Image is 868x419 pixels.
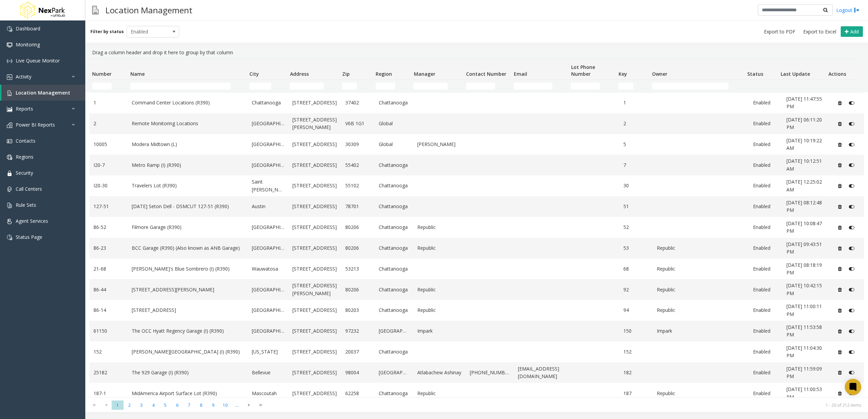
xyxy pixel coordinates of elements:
td: City Filter [247,80,287,92]
a: 25182 [93,369,124,376]
a: [DATE] 12:25:02 AM [786,178,826,193]
td: Region Filter [373,80,411,92]
a: 5 [623,141,649,148]
img: 'icon' [7,171,12,176]
a: Chattanooga [379,244,409,252]
span: [DATE] 10:19:22 AM [786,137,822,151]
a: [DATE] 11:59:09 PM [786,365,826,380]
a: Chattanooga [252,99,284,106]
a: 127-51 [93,203,124,210]
span: Number [92,71,112,77]
a: [DATE] 10:08:47 PM [786,220,826,235]
span: Monitoring [16,41,40,48]
a: 86-52 [93,223,124,231]
a: [STREET_ADDRESS][PERSON_NAME] [132,286,243,293]
a: [STREET_ADDRESS] [292,265,337,273]
span: Name [130,71,145,77]
a: 62258 [345,390,371,397]
img: 'icon' [7,42,12,48]
td: Actions Filter [825,80,859,92]
span: [DATE] 11:59:09 PM [786,365,822,379]
a: Atlabachew Ashinay [417,369,462,376]
a: [GEOGRAPHIC_DATA] [252,327,284,335]
a: [STREET_ADDRESS][PERSON_NAME] [292,116,337,131]
span: [DATE] 06:11:20 PM [786,116,822,130]
a: [STREET_ADDRESS] [292,223,337,231]
span: Dashboard [16,25,40,32]
a: [DATE] 11:00:53 PM [786,386,826,401]
span: Enabled [127,26,169,37]
span: Page 8 [195,401,207,410]
a: 53 [623,244,649,252]
a: [DATE] 11:53:58 PM [786,323,826,339]
a: I20-7 [93,161,124,169]
button: Delete [834,201,845,212]
a: Wauwatosa [252,265,284,273]
td: Contact Number Filter [463,80,511,92]
label: Filter by status [90,29,124,35]
a: 52 [623,223,649,231]
a: Chattanooga [379,203,409,210]
a: Command Center Locations (R390) [132,99,243,106]
a: Filmore Garage (R390) [132,223,243,231]
a: Mascoutah [252,390,284,397]
a: 55402 [345,161,371,169]
a: [GEOGRAPHIC_DATA] [379,369,409,376]
a: 80203 [345,306,371,314]
img: 'icon' [7,26,12,32]
button: Delete [834,243,845,254]
td: Last Update Filter [778,80,826,92]
a: 78701 [345,203,371,210]
span: Address [290,71,309,77]
a: [STREET_ADDRESS] [292,203,337,210]
a: [STREET_ADDRESS] [292,306,337,314]
span: Page 2 [124,401,135,410]
a: I20-30 [93,182,124,189]
input: Lot Phone Number Filter [571,83,600,89]
img: logout [854,6,859,14]
a: [DATE] 10:42:15 PM [786,282,826,297]
img: 'icon' [7,155,12,160]
button: Delete [834,346,845,357]
a: 2 [623,120,649,127]
a: 150 [623,327,649,335]
span: [DATE] 10:12:51 AM [786,158,822,172]
a: [GEOGRAPHIC_DATA] [252,120,284,127]
a: MidAmerica Airport Surface Lot (R390) [132,390,243,397]
a: Republic [417,244,462,252]
td: Name Filter [128,80,247,92]
input: Number Filter [92,83,112,89]
a: 30 [623,182,649,189]
a: Republic [657,390,744,397]
span: [DATE] 11:53:58 PM [786,324,822,338]
a: Republic [417,306,462,314]
span: Live Queue Monitor [16,57,60,64]
a: The 929 Garage (I) (R390) [132,369,243,376]
a: Modera Midtown (L) [132,141,243,148]
span: Rule Sets [16,202,36,208]
span: Page 11 [231,401,243,410]
span: [DATE] 11:00:11 PM [786,303,822,317]
a: [DATE] 11:00:11 PM [786,303,826,318]
a: 7 [623,161,649,169]
a: The OCC Hyatt Regency Garage (I) (R390) [132,327,243,335]
span: Reports [16,105,33,112]
a: [GEOGRAPHIC_DATA] [252,286,284,293]
span: Export to Excel [803,28,836,35]
input: Key Filter [619,83,633,89]
span: Go to the next page [243,400,255,410]
button: Disable [845,201,858,212]
button: Delete [834,222,845,233]
td: Number Filter [89,80,128,92]
a: 30309 [345,141,371,148]
a: Saint [PERSON_NAME] [252,178,284,193]
button: Disable [845,160,858,171]
a: 51 [623,203,649,210]
th: Status [744,59,778,80]
a: Global [379,141,409,148]
span: Manager [414,71,435,77]
button: Delete [834,160,845,171]
a: Enabled [753,244,778,252]
span: Go to the last page [256,402,265,408]
button: Delete [834,388,845,399]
